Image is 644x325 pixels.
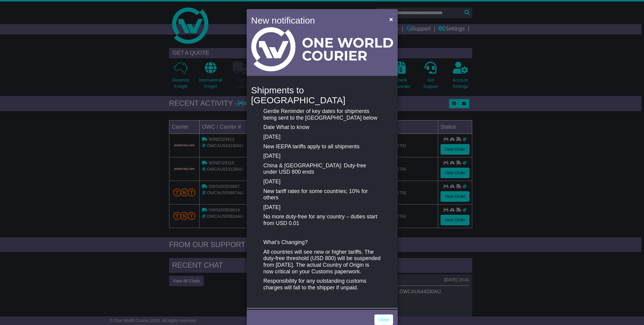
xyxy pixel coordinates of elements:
button: Close [386,13,396,25]
p: New IEEPA tariffs apply to all shipments [263,143,380,150]
p: Date What to know [263,124,380,131]
p: [DATE] [263,134,380,140]
a: Close [374,314,393,325]
p: No more duty-free for any country – duties start from USD 0.01 [263,214,380,227]
p: [DATE] [263,204,380,211]
h4: Shipments to [GEOGRAPHIC_DATA] [251,85,393,105]
p: [DATE] [263,153,380,159]
p: What’s Changing? [263,239,380,246]
span: × [389,16,393,23]
p: China & [GEOGRAPHIC_DATA]: Duty-free under USD 800 ends [263,162,380,175]
p: New tariff rates for some countries; 10% for others [263,188,380,201]
p: Gentle Reminder of key dates for shipments being sent to the [GEOGRAPHIC_DATA] below [263,108,380,121]
p: [DATE] [263,179,380,185]
p: Responsibility for any outstanding customs charges will fall to the shipper if unpaid. [263,278,380,291]
img: Light [251,27,393,71]
h4: New notification [251,14,381,27]
p: All countries will see new or higher tariffs. The duty-free threshold (USD 800) will be suspended... [263,249,380,275]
